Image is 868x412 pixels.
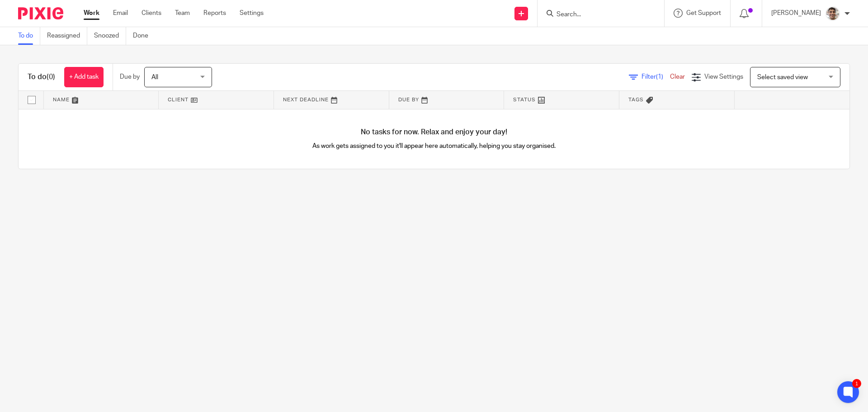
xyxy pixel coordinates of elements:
[113,9,128,18] a: Email
[757,74,808,81] span: Select saved view
[84,9,99,18] a: Work
[19,128,849,137] h4: No tasks for now. Relax and enjoy your day!
[226,142,642,151] p: As work gets assigned to you it'll appear here automatically, helping you stay organised.
[18,7,63,19] img: Pixie
[628,97,644,102] span: Tags
[642,74,670,80] span: Filter
[670,74,685,80] a: Clear
[47,27,87,45] a: Reassigned
[175,9,190,18] a: Team
[656,74,663,80] span: (1)
[556,11,637,19] input: Search
[704,74,743,80] span: View Settings
[18,27,40,45] a: To do
[852,379,861,388] div: 1
[28,72,55,82] h1: To do
[771,9,821,18] p: [PERSON_NAME]
[240,9,264,18] a: Settings
[826,6,840,21] img: PXL_20240409_141816916.jpg
[686,10,721,16] span: Get Support
[47,73,55,81] span: (0)
[151,74,158,81] span: All
[120,72,140,81] p: Due by
[142,9,161,18] a: Clients
[203,9,226,18] a: Reports
[94,27,126,45] a: Snoozed
[64,67,104,87] a: + Add task
[133,27,155,45] a: Done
